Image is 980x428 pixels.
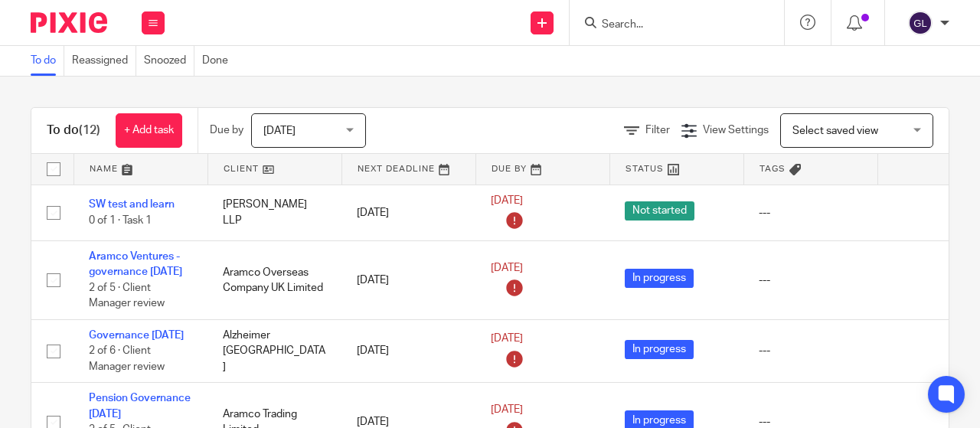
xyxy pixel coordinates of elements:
[89,251,182,277] a: Aramco Ventures - governance [DATE]
[89,330,184,341] a: Governance [DATE]
[89,345,165,372] span: 2 of 6 · Client Manager review
[491,263,523,273] span: [DATE]
[759,273,862,288] div: ---
[341,241,475,320] td: [DATE]
[908,11,933,35] img: svg%3E
[759,165,786,173] span: Tags
[207,241,341,320] td: Aramco Overseas Company UK Limited
[202,46,236,76] a: Done
[79,124,100,136] span: (12)
[72,46,136,76] a: Reassigned
[759,205,862,221] div: ---
[210,123,243,138] p: Due by
[207,319,341,382] td: Alzheimer [GEOGRAPHIC_DATA]
[600,18,738,32] input: Search
[625,269,694,288] span: In progress
[144,46,194,76] a: Snoozed
[491,334,523,345] span: [DATE]
[116,113,182,148] a: + Add task
[341,319,475,382] td: [DATE]
[625,201,694,221] span: Not started
[89,199,175,210] a: SW test and learn
[645,125,670,136] span: Filter
[31,12,107,33] img: Pixie
[47,123,100,139] h1: To do
[89,283,165,309] span: 2 of 5 · Client Manager review
[625,340,694,359] span: In progress
[759,343,862,358] div: ---
[792,126,878,136] span: Select saved view
[207,185,341,241] td: [PERSON_NAME] LLP
[703,125,769,136] span: View Settings
[31,46,64,76] a: To do
[491,195,523,206] span: [DATE]
[263,126,296,136] span: [DATE]
[89,393,191,419] a: Pension Governance [DATE]
[341,185,475,241] td: [DATE]
[491,404,523,415] span: [DATE]
[89,215,152,226] span: 0 of 1 · Task 1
